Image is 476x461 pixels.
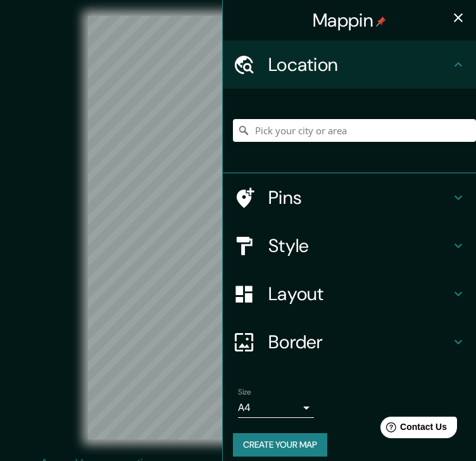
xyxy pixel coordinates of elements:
[238,387,251,398] label: Size
[363,412,462,447] iframe: Help widget launcher
[268,53,451,76] h4: Location
[268,234,451,257] h4: Style
[233,119,476,142] input: Pick your city or area
[88,16,387,439] canvas: Map
[268,331,451,353] h4: Border
[238,398,314,418] div: A4
[223,318,476,366] div: Border
[313,9,386,32] h4: Mappin
[223,270,476,318] div: Layout
[223,222,476,270] div: Style
[268,186,451,209] h4: Pins
[223,41,476,89] div: Location
[233,433,327,457] button: Create your map
[223,174,476,222] div: Pins
[376,16,386,27] img: pin-icon.png
[268,282,451,305] h4: Layout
